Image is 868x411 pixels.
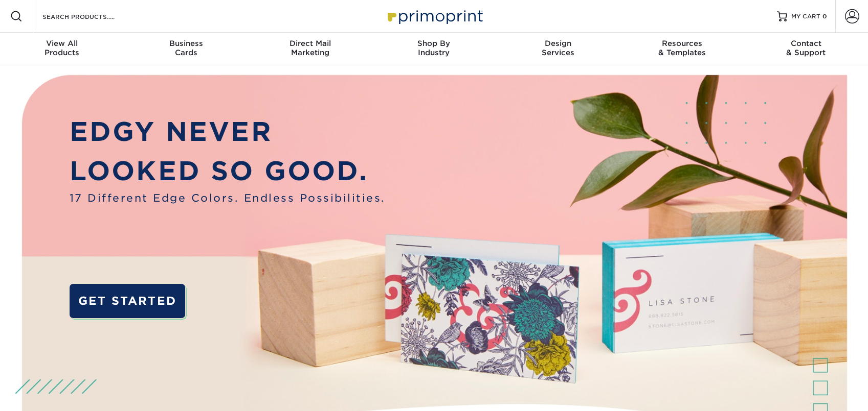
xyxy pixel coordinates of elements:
a: Resources& Templates [620,33,744,65]
div: Services [496,39,620,57]
img: Primoprint [383,5,485,27]
a: DesignServices [496,33,620,65]
span: MY CART [791,12,820,21]
span: 0 [822,13,827,20]
span: Direct Mail [248,39,372,48]
input: SEARCH PRODUCTS..... [41,10,141,22]
a: Direct MailMarketing [248,33,372,65]
div: & Support [744,39,868,57]
div: Marketing [248,39,372,57]
p: EDGY NEVER [70,112,386,151]
span: Shop By [372,39,496,48]
div: & Templates [620,39,744,57]
p: LOOKED SO GOOD. [70,152,386,190]
a: Shop ByIndustry [372,33,496,65]
span: Contact [744,39,868,48]
a: GET STARTED [70,284,185,318]
span: Design [496,39,620,48]
span: 17 Different Edge Colors. Endless Possibilities. [70,190,386,206]
div: Industry [372,39,496,57]
span: Resources [620,39,744,48]
a: BusinessCards [124,33,248,65]
a: Contact& Support [744,33,868,65]
div: Cards [124,39,248,57]
span: Business [124,39,248,48]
